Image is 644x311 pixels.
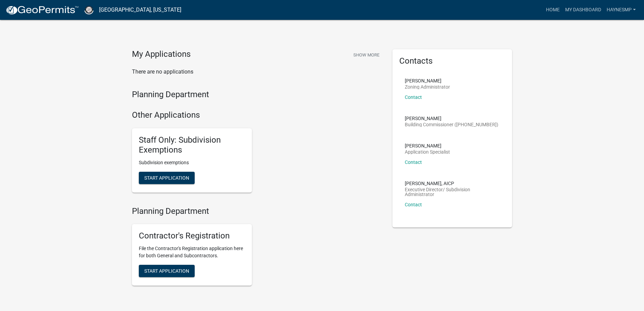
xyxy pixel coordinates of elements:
a: Contact [405,159,422,165]
p: [PERSON_NAME] [405,78,450,83]
a: Contact [405,94,422,100]
p: File the Contractor's Registration application here for both General and Subcontractors. [139,245,245,259]
p: [PERSON_NAME] [405,143,450,148]
a: [GEOGRAPHIC_DATA], [US_STATE] [99,4,181,16]
a: haynesmp [604,3,639,16]
h5: Staff Only: Subdivision Exemptions [139,135,245,155]
a: My Dashboard [562,3,604,16]
h5: Contractor's Registration [139,231,245,241]
span: Start Application [144,175,189,180]
button: Show More [351,49,382,61]
button: Start Application [139,172,195,184]
p: Zoning Administrator [405,85,450,89]
a: Home [543,3,562,16]
p: [PERSON_NAME], AICP [405,181,500,186]
span: Start Application [144,268,189,274]
h4: Planning Department [132,206,382,216]
p: [PERSON_NAME] [405,116,498,121]
h4: Other Applications [132,110,382,120]
p: Application Specialist [405,150,450,154]
img: Cass County, Indiana [84,5,94,14]
h4: My Applications [132,49,191,60]
button: Start Application [139,265,195,277]
a: Contact [405,202,422,207]
p: Executive Director/ Subdivision Administrator [405,187,500,197]
h5: Contacts [399,56,506,66]
p: Building Commissioner ([PHONE_NUMBER]) [405,122,498,127]
wm-workflow-list-section: Other Applications [132,110,382,198]
h4: Planning Department [132,90,382,100]
p: There are no applications [132,68,382,76]
p: Subdivision exemptions [139,159,245,166]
